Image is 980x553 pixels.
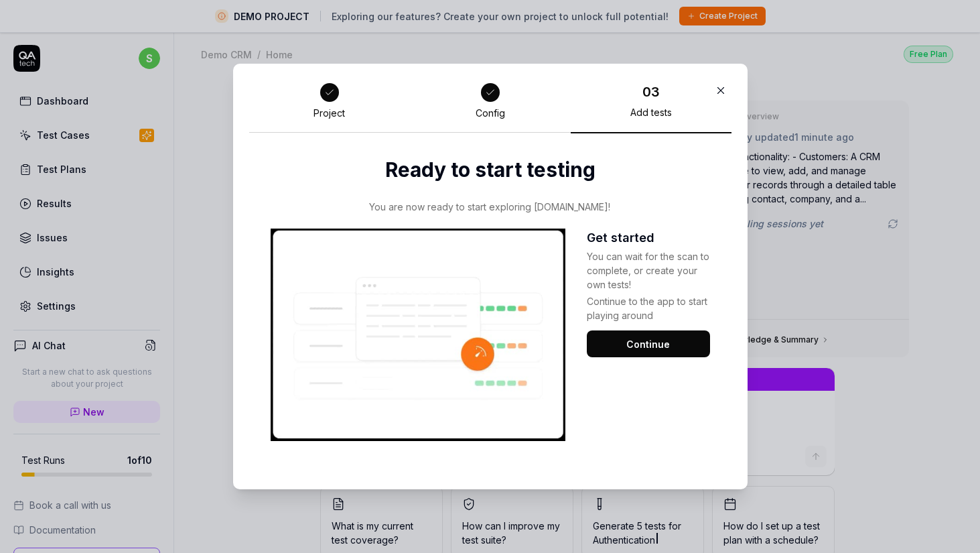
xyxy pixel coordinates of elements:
div: You are now ready to start exploring [DOMAIN_NAME]! [344,201,636,213]
div: Project [313,107,345,119]
button: Continue [587,330,710,357]
div: Add tests [630,107,672,119]
div: 03 [642,82,660,102]
div: Continue to the app to start playing around [587,292,710,322]
h3: Get started [587,229,710,247]
div: You can wait for the scan to complete, or create your own tests! [587,247,710,292]
button: Close Modal [710,80,731,101]
div: Config [476,107,505,119]
h2: Ready to start testing [271,155,710,185]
